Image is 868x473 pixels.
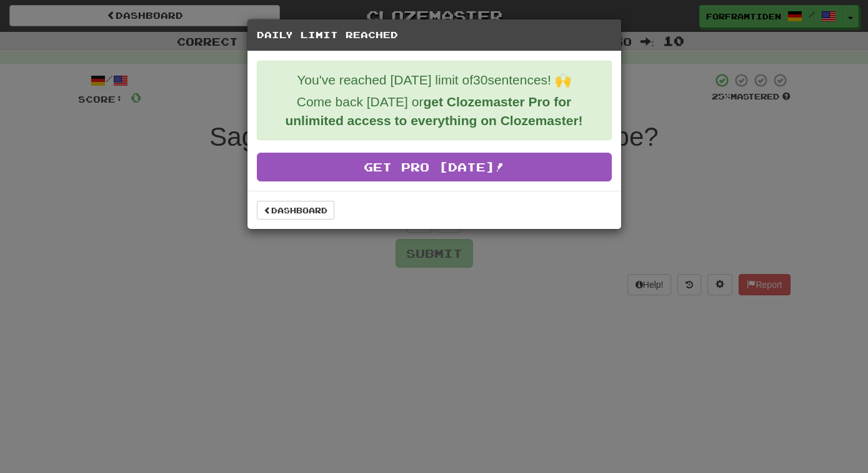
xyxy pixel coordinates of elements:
[285,94,582,128] strong: get Clozemaster Pro for unlimited access to everything on Clozemaster!
[257,201,334,220] a: Dashboard
[267,93,602,130] p: Come back [DATE] or
[257,153,612,181] a: Get Pro [DATE]!
[267,71,602,89] p: You've reached [DATE] limit of 30 sentences! 🙌
[257,29,612,41] h5: Daily Limit Reached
